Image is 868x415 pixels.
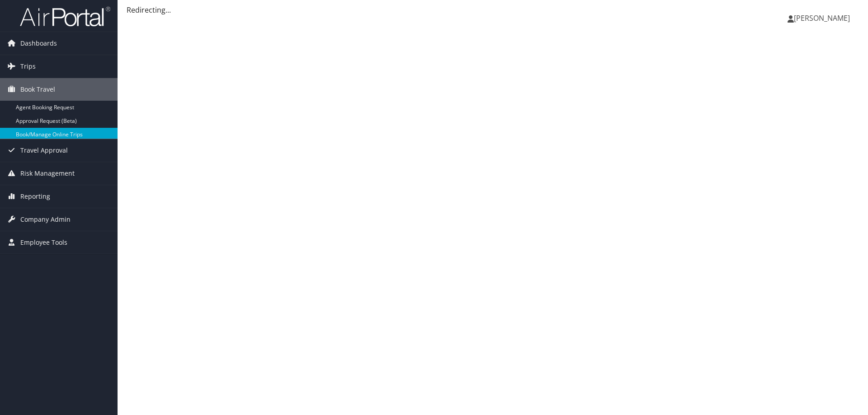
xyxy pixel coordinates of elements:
[127,5,859,15] div: Redirecting...
[20,6,110,27] img: airportal-logo.png
[20,231,67,254] span: Employee Tools
[20,208,71,231] span: Company Admin
[20,162,75,185] span: Risk Management
[20,139,68,162] span: Travel Approval
[20,55,36,78] span: Trips
[20,78,55,101] span: Book Travel
[788,5,859,32] a: [PERSON_NAME]
[20,185,50,208] span: Reporting
[20,32,57,55] span: Dashboards
[794,13,850,23] span: [PERSON_NAME]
